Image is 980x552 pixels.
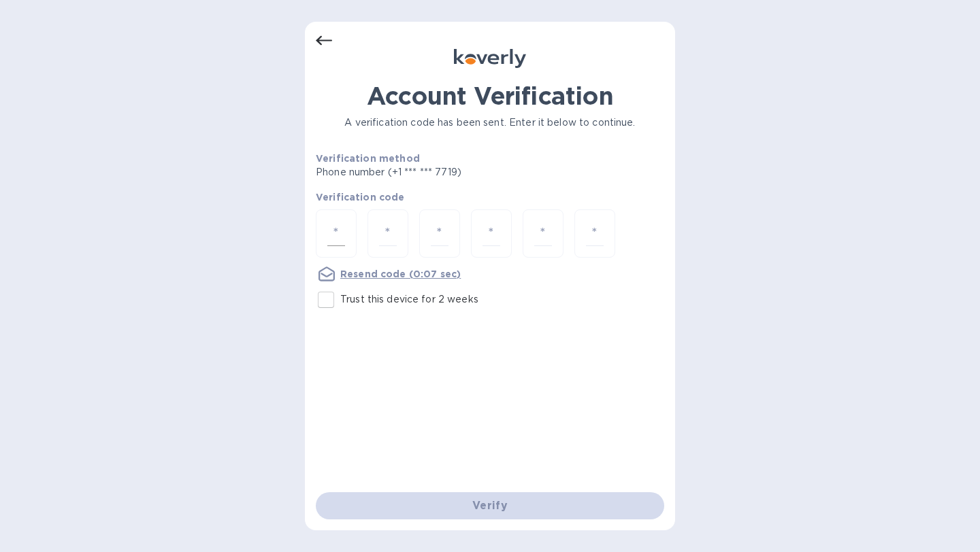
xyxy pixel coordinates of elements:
[316,190,664,204] p: Verification code
[316,116,664,130] p: A verification code has been sent. Enter it below to continue.
[316,153,420,164] b: Verification method
[316,82,664,110] h1: Account Verification
[340,269,461,279] u: Resend code (0:07 sec)
[316,165,566,179] p: Phone number (+1 *** *** 7719)
[340,292,478,307] p: Trust this device for 2 weeks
